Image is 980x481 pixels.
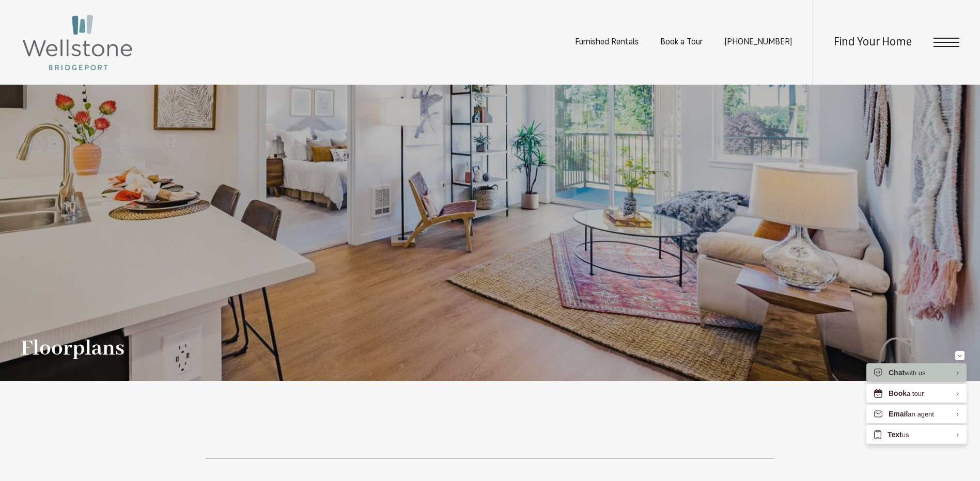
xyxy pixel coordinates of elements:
h1: Floorplans [21,337,125,360]
a: Furnished Rentals [575,38,639,46]
a: Call us at (253) 400-3144 [724,38,792,46]
img: Wellstone [21,13,134,72]
button: Open Menu [934,38,959,47]
a: Book a Tour [660,38,703,46]
span: [PHONE_NUMBER] [724,38,792,46]
a: Find Your Home [834,37,912,49]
